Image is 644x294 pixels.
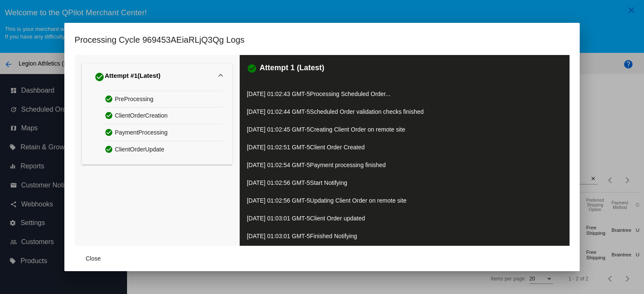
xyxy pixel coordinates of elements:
[310,108,424,115] span: Scheduled Order validation checks finished
[310,144,365,151] span: Client Order Created
[247,106,562,118] p: [DATE] 01:02:44 GMT-5
[115,126,168,139] span: PaymentProcessing
[105,143,115,155] mat-icon: check_circle
[247,63,257,74] mat-icon: check_circle
[82,63,232,91] mat-expansion-panel-header: Attempt #1(Latest)
[94,70,160,84] div: Attempt #1
[247,124,562,135] p: [DATE] 01:02:45 GMT-5
[310,233,357,239] span: Finished Notifying
[310,197,406,204] span: Updating Client Order on remote site
[247,159,562,171] p: [DATE] 01:02:54 GMT-5
[310,179,347,186] span: Start Notifying
[86,255,101,262] span: Close
[310,126,405,133] span: Creating Client Order on remote site
[75,33,244,47] h1: Processing Cycle 969453AEiaRLjQ3Qg Logs
[247,88,562,100] p: [DATE] 01:02:43 GMT-5
[105,93,115,105] mat-icon: check_circle
[247,212,562,224] p: [DATE] 01:03:01 GMT-5
[115,143,164,156] span: ClientOrderUpdate
[260,63,324,74] h3: Attempt 1 (Latest)
[105,109,115,121] mat-icon: check_circle
[310,91,390,97] span: Processing Scheduled Order...
[138,72,160,82] span: (Latest)
[247,195,562,206] p: [DATE] 01:02:56 GMT-5
[310,215,365,222] span: Client Order updated
[115,109,168,122] span: ClientOrderCreation
[82,91,232,165] div: Attempt #1(Latest)
[94,72,105,82] mat-icon: check_circle
[75,251,112,266] button: Close dialog
[105,126,115,138] mat-icon: check_circle
[247,141,562,153] p: [DATE] 01:02:51 GMT-5
[247,177,562,189] p: [DATE] 01:02:56 GMT-5
[115,93,153,106] span: PreProcessing
[247,230,562,242] p: [DATE] 01:03:01 GMT-5
[310,162,386,168] span: Payment processing finished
